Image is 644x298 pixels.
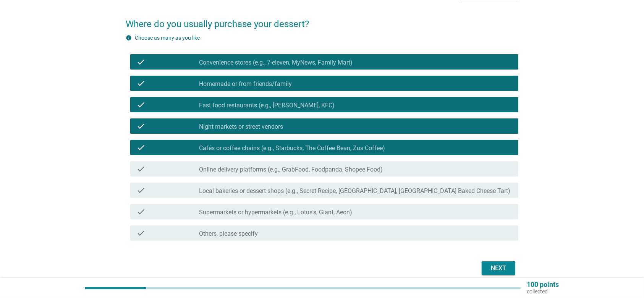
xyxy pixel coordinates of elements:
[199,144,385,152] label: Cafés or coffee chains (e.g., Starbucks, The Coffee Bean, Zus Coffee)
[136,121,146,131] i: check
[199,230,258,238] label: Others, please specify
[527,281,559,288] p: 100 points
[488,264,509,273] div: Next
[126,35,132,41] i: info
[199,123,283,131] label: Night markets or street vendors
[136,143,146,152] i: check
[136,186,146,195] i: check
[135,35,200,41] label: Choose as many as you like
[199,166,383,173] label: Online delivery platforms (e.g., GrabFood, Foodpanda, Shopee Food)
[136,207,146,216] i: check
[136,57,146,66] i: check
[136,100,146,109] i: check
[126,10,518,31] h2: Where do you usually purchase your dessert?
[136,228,146,238] i: check
[136,164,146,173] i: check
[527,288,559,295] p: collected
[482,261,515,275] button: Next
[199,187,510,195] label: Local bakeries or dessert shops (e.g., Secret Recipe, [GEOGRAPHIC_DATA], [GEOGRAPHIC_DATA] Baked ...
[199,209,352,216] label: Supermarkets or hypermarkets (e.g., Lotus's, Giant, Aeon)
[199,59,353,66] label: Convenience stores (e.g., 7-eleven, MyNews, Family Mart)
[199,80,292,88] label: Homemade or from friends/family
[199,102,335,109] label: Fast food restaurants (e.g., [PERSON_NAME], KFC)
[136,79,146,88] i: check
